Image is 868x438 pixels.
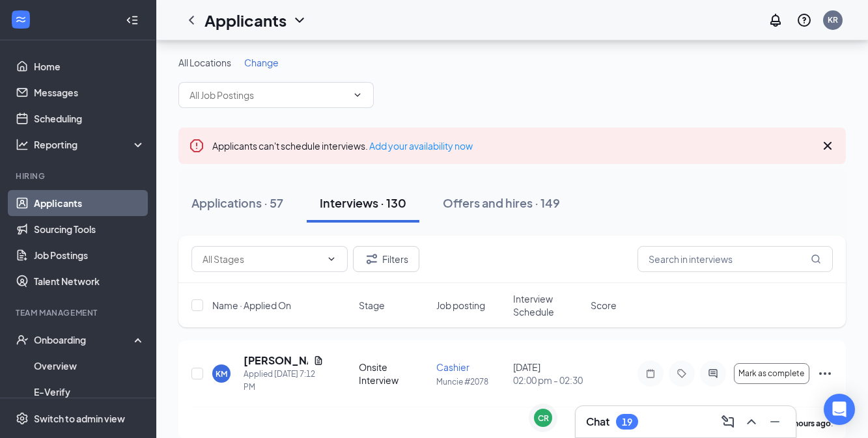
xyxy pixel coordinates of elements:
[34,79,145,105] a: Messages
[184,12,199,28] svg: ChevronLeft
[436,299,485,312] span: Job posting
[828,14,838,25] div: KR
[34,242,145,268] a: Job Postings
[212,140,473,152] span: Applicants can't schedule interviews.
[204,9,287,31] h1: Applicants
[34,53,145,79] a: Home
[788,418,831,428] b: 2 hours ago
[34,190,145,216] a: Applicants
[718,411,738,432] button: ComposeMessage
[189,138,204,154] svg: Error
[436,376,506,387] p: Muncie #2078
[705,368,721,379] svg: ActiveChat
[734,363,809,384] button: Mark as complete
[34,268,145,294] a: Talent Network
[637,246,833,272] input: Search in interviews
[352,90,363,100] svg: ChevronDown
[244,368,324,394] div: Applied [DATE] 7:12 PM
[34,412,125,425] div: Switch to admin view
[720,414,736,430] svg: ComposeMessage
[34,379,145,405] a: E-Verify
[313,355,324,366] svg: Document
[191,195,283,211] div: Applications · 57
[513,361,583,387] div: [DATE]
[320,195,406,211] div: Interviews · 130
[738,369,804,378] span: Mark as complete
[369,140,473,152] a: Add your availability now
[34,333,134,346] div: Onboarding
[744,414,759,430] svg: ChevronUp
[622,417,632,428] div: 19
[34,216,145,242] a: Sourcing Tools
[674,368,690,379] svg: Tag
[292,12,307,28] svg: ChevronDown
[244,57,279,68] span: Change
[353,246,419,272] button: Filter Filters
[359,361,428,387] div: Onsite Interview
[126,14,139,27] svg: Collapse
[16,412,29,425] svg: Settings
[364,251,380,267] svg: Filter
[741,411,762,432] button: ChevronUp
[16,307,143,318] div: Team Management
[824,394,855,425] div: Open Intercom Messenger
[189,88,347,102] input: All Job Postings
[768,12,783,28] svg: Notifications
[436,361,469,373] span: Cashier
[216,368,227,379] div: KM
[16,171,143,182] div: Hiring
[538,413,549,424] div: CR
[591,299,617,312] span: Score
[796,12,812,28] svg: QuestionInfo
[34,105,145,131] a: Scheduling
[359,299,385,312] span: Stage
[244,353,308,368] h5: [PERSON_NAME]
[16,138,29,151] svg: Analysis
[764,411,785,432] button: Minimize
[212,299,291,312] span: Name · Applied On
[817,366,833,381] svg: Ellipses
[513,374,583,387] span: 02:00 pm - 02:30 pm
[16,333,29,346] svg: UserCheck
[34,138,146,151] div: Reporting
[811,254,821,264] svg: MagnifyingGlass
[326,254,337,264] svg: ChevronDown
[178,57,231,68] span: All Locations
[34,353,145,379] a: Overview
[203,252,321,266] input: All Stages
[513,292,583,318] span: Interview Schedule
[443,195,560,211] div: Offers and hires · 149
[586,415,609,429] h3: Chat
[643,368,658,379] svg: Note
[820,138,835,154] svg: Cross
[14,13,27,26] svg: WorkstreamLogo
[767,414,783,430] svg: Minimize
